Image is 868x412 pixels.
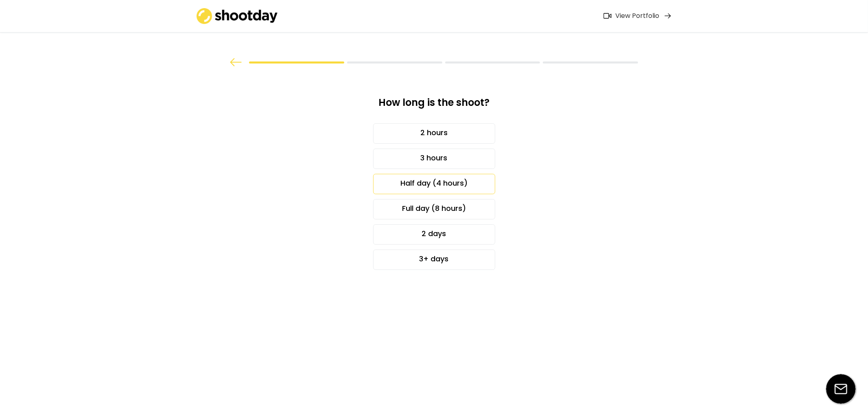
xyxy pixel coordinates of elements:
img: email-icon%20%281%29.svg [826,374,856,404]
img: Icon%20feather-video%402x.png [603,13,612,19]
div: 2 days [373,224,495,245]
div: How long is the shoot? [324,96,545,115]
div: 3 hours [373,149,495,169]
div: View Portfolio [616,12,660,20]
img: arrow%20back.svg [230,58,242,66]
img: shootday_logo.png [197,8,278,24]
div: 2 hours [373,123,495,144]
div: Full day (8 hours) [373,199,495,219]
div: Half day (4 hours) [373,174,495,194]
div: 3+ days [373,250,495,270]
